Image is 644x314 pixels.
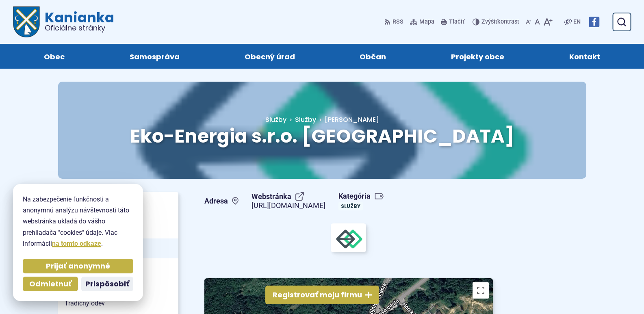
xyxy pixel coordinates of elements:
[473,13,521,30] button: Zvýšiťkontrast
[439,13,466,30] button: Tlačiť
[408,13,436,30] a: Mapa
[204,197,239,206] span: Adresa
[252,201,325,210] a: [URL][DOMAIN_NAME]
[336,44,411,69] a: Občan
[545,44,624,69] a: Kontakt
[44,44,65,69] span: Obec
[427,44,529,69] a: Projekty obce
[573,17,581,27] span: EN
[23,259,133,273] button: Prijať anonymné
[524,13,533,30] button: Zmenšiť veľkosť písma
[65,297,172,310] span: Tradičný odev
[58,297,178,310] a: Tradičný odev
[220,44,319,69] a: Obecný úrad
[533,13,542,30] button: Nastaviť pôvodnú veľkosť písma
[40,11,114,32] span: Kanianka
[338,202,363,210] a: Služby
[13,6,114,37] a: Logo Kanianka, prejsť na domovskú stránku.
[589,17,599,27] img: Prejsť na Facebook stránku
[52,240,101,247] a: na tomto odkaze
[85,279,129,289] span: Prispôsobiť
[325,115,379,124] span: [PERSON_NAME]
[338,192,384,201] span: Kategória
[572,17,582,27] a: EN
[265,115,295,124] a: Služby
[45,24,114,32] span: Oficiálne stránky
[29,279,72,289] span: Odmietnuť
[245,44,295,69] span: Obecný úrad
[449,19,464,26] span: Tlačiť
[130,123,514,149] span: Eko-Energia s.r.o. [GEOGRAPHIC_DATA]
[569,44,600,69] span: Kontakt
[252,192,325,201] span: Webstránka
[46,262,110,271] span: Prijať anonymné
[265,115,286,124] span: Služby
[265,286,379,304] button: Registrovať moju firmu
[481,19,519,26] span: kontrast
[384,13,405,30] a: RSS
[392,17,403,27] span: RSS
[360,44,386,69] span: Občan
[105,44,204,69] a: Samospráva
[13,6,40,37] img: Prejsť na domovskú stránku
[20,44,89,69] a: Obec
[419,17,434,27] span: Mapa
[542,13,554,30] button: Zväčšiť veľkosť písma
[23,194,133,249] p: Na zabezpečenie funkčnosti a anonymnú analýzu návštevnosti táto webstránka ukladá do vášho prehli...
[451,44,504,69] span: Projekty obce
[295,115,316,124] a: Služby
[481,18,497,25] span: Zvýšiť
[331,223,366,252] img: Foto služby
[473,282,489,299] button: Prepnúť zobrazenie na celú obrazovku
[316,115,379,124] a: [PERSON_NAME]
[81,277,133,291] button: Prispôsobiť
[130,44,180,69] span: Samospráva
[273,290,362,300] span: Registrovať moju firmu
[23,277,78,291] button: Odmietnuť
